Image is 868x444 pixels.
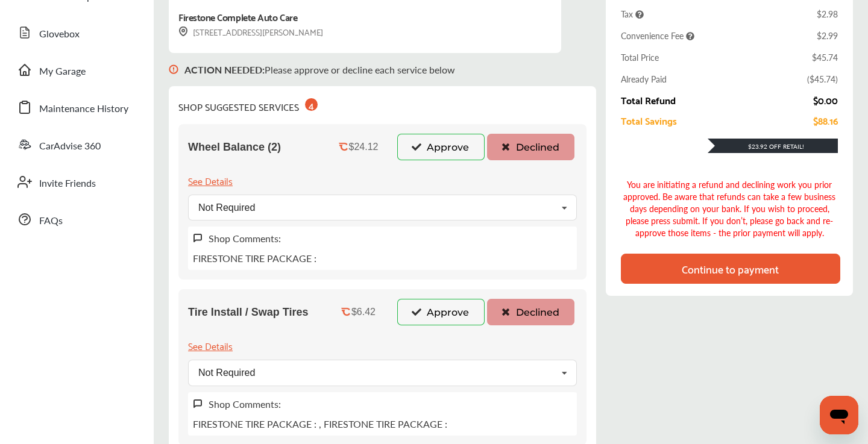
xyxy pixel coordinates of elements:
[397,134,485,160] button: Approve
[11,92,142,123] a: Maintenance History
[39,213,63,229] span: FAQs
[11,17,142,48] a: Glovebox
[820,396,858,434] iframe: Button to launch messaging window
[682,263,779,275] div: Continue to payment
[817,30,838,42] div: $2.99
[39,176,96,192] span: Invite Friends
[11,129,142,160] a: CarAdvise 360
[188,141,281,154] span: Wheel Balance (2)
[178,27,188,37] img: svg+xml;base64,PHN2ZyB3aWR0aD0iMTYiIGhlaWdodD0iMTciIHZpZXdCb3g9IjAgMCAxNiAxNyIgZmlsbD0ibm9uZSIgeG...
[169,53,178,86] img: svg+xml;base64,PHN2ZyB3aWR0aD0iMTYiIGhlaWdodD0iMTciIHZpZXdCb3g9IjAgMCAxNiAxNyIgZmlsbD0ibm9uZSIgeG...
[11,54,142,86] a: My Garage
[621,95,676,105] div: Total Refund
[812,51,838,63] div: $45.74
[708,142,838,151] div: $23.92 Off Retail!
[39,64,86,80] span: My Garage
[193,399,203,409] img: svg+xml;base64,PHN2ZyB3aWR0aD0iMTYiIGhlaWdodD0iMTciIHZpZXdCb3g9IjAgMCAxNiAxNyIgZmlsbD0ibm9uZSIgeG...
[621,8,644,20] span: Tax
[621,30,694,42] span: Convenience Fee
[621,51,659,63] div: Total Price
[178,96,318,114] div: SHOP SUGGESTED SERVICES
[817,8,838,20] div: $2.98
[621,115,677,126] div: Total Savings
[188,306,308,319] span: Tire Install / Swap Tires
[39,139,101,154] span: CarAdvise 360
[11,166,142,198] a: Invite Friends
[397,299,485,325] button: Approve
[209,231,281,245] label: Shop Comments:
[39,101,128,117] span: Maintenance History
[193,251,316,265] p: FIRESTONE TIRE PACKAGE :
[305,98,318,111] div: 4
[193,417,447,431] p: FIRESTONE TIRE PACKAGE : , FIRESTONE TIRE PACKAGE :
[209,397,281,411] label: Shop Comments:
[349,142,379,152] div: $24.12
[807,73,838,85] div: ( $45.74 )
[178,25,323,39] div: [STREET_ADDRESS][PERSON_NAME]
[11,204,142,235] a: FAQs
[813,115,838,126] div: $88.16
[188,172,233,189] div: See Details
[813,95,838,105] div: $0.00
[184,63,455,77] p: Please approve or decline each service below
[184,63,265,77] b: ACTION NEEDED :
[188,337,233,354] div: See Details
[39,27,80,42] span: Glovebox
[193,233,203,243] img: svg+xml;base64,PHN2ZyB3aWR0aD0iMTYiIGhlaWdodD0iMTciIHZpZXdCb3g9IjAgMCAxNiAxNyIgZmlsbD0ibm9uZSIgeG...
[487,299,574,325] button: Declined
[198,368,255,378] div: Not Required
[621,178,838,239] div: You are initiating a refund and declining work you prior approved. Be aware that refunds can take...
[351,307,376,317] div: $6.42
[487,134,574,160] button: Declined
[621,73,667,85] div: Already Paid
[178,8,297,25] div: Firestone Complete Auto Care
[198,203,255,213] div: Not Required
